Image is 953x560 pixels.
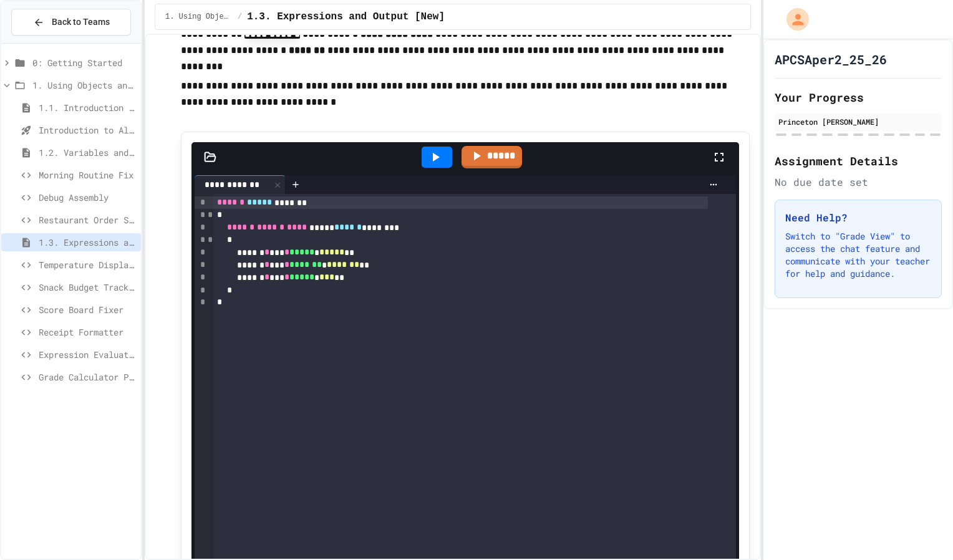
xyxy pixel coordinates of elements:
span: 1.2. Variables and Data Types [39,146,136,159]
p: Switch to "Grade View" to access the chat feature and communicate with your teacher for help and ... [785,230,931,280]
span: 1.1. Introduction to Algorithms, Programming, and Compilers [39,101,136,114]
span: Back to Teams [52,16,110,29]
div: My Account [773,5,812,34]
span: Restaurant Order System [39,213,136,226]
span: Snack Budget Tracker [39,281,136,294]
span: 1.3. Expressions and Output [New] [247,9,445,24]
h2: Your Progress [775,89,942,106]
h3: Need Help? [785,210,931,225]
h2: Assignment Details [775,152,942,170]
span: Score Board Fixer [39,303,136,316]
button: Back to Teams [11,9,131,36]
span: Introduction to Algorithms, Programming, and Compilers [39,123,136,137]
span: Temperature Display Fix [39,258,136,271]
span: Morning Routine Fix [39,168,136,181]
span: / [238,12,242,22]
span: Expression Evaluator Fix [39,348,136,361]
div: Princeton [PERSON_NAME] [778,116,938,127]
span: 1. Using Objects and Methods [32,79,136,92]
span: 1.3. Expressions and Output [New] [39,236,136,249]
span: 1. Using Objects and Methods [165,12,233,22]
span: 0: Getting Started [32,56,136,69]
span: Grade Calculator Pro [39,370,136,384]
div: No due date set [775,175,942,190]
span: Receipt Formatter [39,326,136,339]
span: Debug Assembly [39,191,136,204]
h1: APCSAper2_25_26 [775,51,887,68]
